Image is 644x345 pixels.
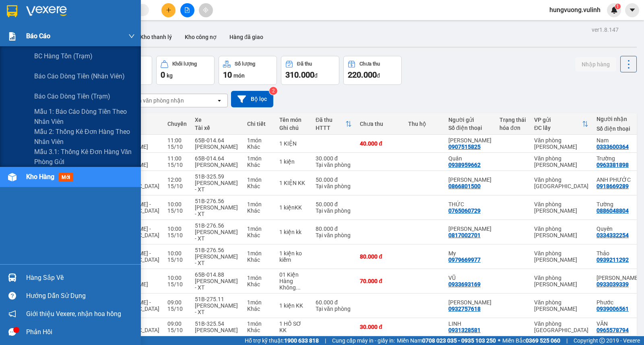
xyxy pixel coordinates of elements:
div: Hướng dẫn sử dụng [26,290,135,302]
div: 51B-325.54 [195,320,239,327]
span: copyright [599,338,605,343]
button: Bộ lọc [231,91,273,107]
div: Văn phòng [PERSON_NAME] [534,155,588,168]
span: caret-down [629,6,636,14]
div: Khối lượng [172,61,197,67]
button: Số lượng10món [219,56,277,85]
button: aim [199,3,213,17]
div: 50.000 đ [316,201,352,207]
div: 15/10 [167,144,187,150]
div: [PERSON_NAME] [195,144,239,150]
div: 15/10 [167,327,187,333]
div: Khác [247,257,271,263]
li: E11, Đường số 8, Khu dân cư Nông [GEOGRAPHIC_DATA], Kv.[GEOGRAPHIC_DATA], [GEOGRAPHIC_DATA] [4,18,153,58]
strong: 1900 633 818 [284,337,319,344]
div: Khác [247,183,271,189]
div: 0979669977 [448,257,481,263]
div: Người gửi [448,117,491,123]
div: 0933693169 [448,281,481,287]
span: ... [296,284,301,291]
span: 310.000 [285,70,314,80]
span: 220.000 [348,70,377,80]
div: Văn phòng [PERSON_NAME] [534,137,588,150]
div: 40.000 đ [360,140,400,147]
span: kg [167,72,173,79]
img: solution-icon [8,32,17,41]
div: 1 món [247,201,271,207]
div: 1 món [247,137,271,144]
div: 10:00 [167,226,187,232]
span: Báo cáo dòng tiền (nhân viên) [34,71,125,81]
button: Kho thanh lý [134,27,178,47]
div: 10:00 [167,250,187,257]
div: Văn phòng [GEOGRAPHIC_DATA] [534,177,588,189]
div: Tại văn phòng [316,306,352,312]
li: 1900 8181 [4,58,153,68]
div: Khác [247,162,271,168]
div: VP gửi [534,117,582,123]
div: 0334332254 [597,232,629,238]
span: món [233,72,245,79]
div: 0817002701 [448,232,481,238]
button: Đã thu310.000đ [281,56,339,85]
span: Mẫu 2: Thống kê đơn hàng theo nhân viên [34,127,135,147]
span: 1 [616,4,619,9]
div: 51B-276.56 [195,198,239,204]
div: ANH VINH [448,177,491,183]
div: HTTT [316,125,345,131]
div: 10:00 [167,201,187,207]
div: 0918669289 [597,183,629,189]
div: 0866801500 [448,183,481,189]
div: My [448,250,491,257]
div: 51B-275.11 [195,296,239,302]
th: Toggle SortBy [312,113,356,135]
div: Tại văn phòng [316,162,352,168]
span: Kho hàng [26,173,54,181]
div: ver 1.8.147 [592,25,619,34]
span: Báo cáo [26,31,50,41]
div: 15/10 [167,281,187,287]
div: 30.000 đ [316,155,352,162]
span: file-add [184,7,190,13]
div: Tại văn phòng [316,183,352,189]
div: 1 kiện ko kiểm [279,250,308,263]
div: Văn phòng [PERSON_NAME] [534,299,588,312]
span: đ [377,72,380,79]
span: 10 [223,70,232,80]
div: Thu hộ [408,121,440,127]
span: 0 [161,70,165,80]
div: Ghi chú [279,125,308,131]
div: 65B-014.64 [195,137,239,144]
div: Khác [247,232,271,238]
div: Đã thu [297,61,312,67]
div: 60.000 đ [316,299,352,306]
div: Quân [448,155,491,162]
div: [PERSON_NAME] [195,162,239,168]
div: 15/10 [167,257,187,263]
div: Phước [597,299,640,306]
div: [PERSON_NAME] - XT [195,180,239,193]
div: Tại văn phòng [316,207,352,214]
div: Tên món [279,117,308,123]
div: Chưa thu [359,61,380,67]
div: 1 KIỆN [279,140,308,147]
div: [PERSON_NAME] - XT [195,302,239,315]
div: Xe [195,117,239,123]
span: phone [4,60,10,66]
span: Hỗ trợ kỹ thuật: [245,336,319,345]
div: [PERSON_NAME] - XT [195,278,239,291]
div: 51B-276.56 [195,222,239,229]
div: Văn phòng [PERSON_NAME] [534,226,588,238]
div: 1 món [247,250,271,257]
div: Khác [247,207,271,214]
button: Hàng đã giao [223,27,270,47]
div: 0938959662 [448,162,481,168]
div: Văn phòng [PERSON_NAME] [534,250,588,263]
div: 1 món [247,177,271,183]
span: notification [8,310,16,318]
div: Phản hồi [26,326,135,338]
div: Văn phòng [GEOGRAPHIC_DATA] [534,320,588,333]
div: 51B-325.59 [195,173,239,180]
div: [PERSON_NAME] [195,327,239,333]
div: 09:00 [167,320,187,327]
